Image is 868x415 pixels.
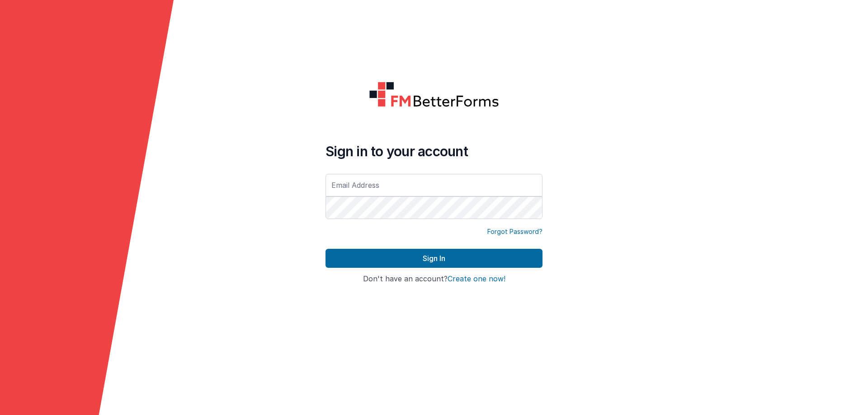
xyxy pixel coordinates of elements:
input: Email Address [325,174,542,196]
a: Forgot Password? [487,227,542,236]
button: Sign In [325,249,542,268]
h4: Don't have an account? [325,275,542,283]
h4: Sign in to your account [325,143,542,159]
button: Create one now! [448,275,505,283]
